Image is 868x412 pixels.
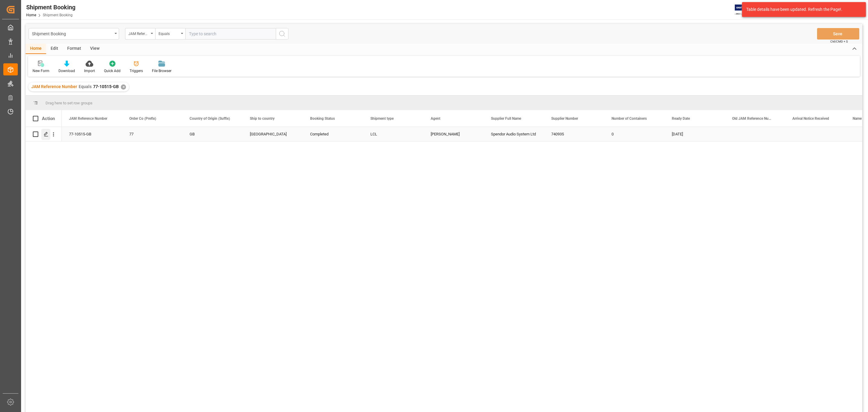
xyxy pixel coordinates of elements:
span: JAM Reference Number [31,84,77,89]
span: Agent [431,116,440,121]
div: Spendor Audio System Ltd [484,127,544,141]
div: Action [42,116,55,121]
span: Ctrl/CMD + S [830,39,848,44]
div: Triggers [130,68,143,74]
div: Home [26,44,46,54]
div: Equals [159,30,179,36]
div: Completed [310,127,356,141]
div: 77-10515-GB [62,127,122,141]
span: Arrival Notice Received [792,116,829,121]
div: Shipment Booking [26,3,75,12]
span: Booking Status [310,116,335,121]
span: Order Co (Prefix) [129,116,156,121]
span: Shipment type [370,116,394,121]
div: 740935 [544,127,604,141]
div: Table details have been updated. Refresh the Page!. [746,6,857,13]
span: Drag here to set row groups [46,101,93,105]
div: Format [63,44,86,54]
div: GB [190,127,235,141]
button: Save [817,28,859,40]
div: [PERSON_NAME] [431,127,476,141]
button: open menu [125,28,155,40]
span: Country of Origin (Suffix) [190,116,230,121]
div: LCL [370,127,416,141]
div: Press SPACE to select this row. [26,127,62,141]
div: Import [84,68,95,74]
div: ✕ [121,84,126,90]
div: Shipment Booking [32,30,112,37]
button: open menu [155,28,185,40]
div: View [86,44,104,54]
div: [GEOGRAPHIC_DATA] [250,127,296,141]
button: open menu [29,28,119,40]
span: Supplier Number [551,116,578,121]
span: Ready Date [672,116,690,121]
div: New Form [33,68,49,74]
span: Number of Containers [612,116,647,121]
div: JAM Reference Number [128,30,149,36]
div: File Browser [152,68,171,74]
div: 0 [604,127,665,141]
button: search button [276,28,288,40]
a: Home [26,13,36,17]
div: [DATE] [665,127,725,141]
div: Download [58,68,75,74]
span: 77-10515-GB [93,84,119,89]
div: Edit [46,44,63,54]
input: Type to search [185,28,276,40]
div: Quick Add [104,68,121,74]
span: Equals [79,84,92,89]
div: 77 [129,127,175,141]
img: Exertis%20JAM%20-%20Email%20Logo.jpg_1722504956.jpg [735,5,756,15]
span: Supplier Full Name [491,116,521,121]
span: Old JAM Reference Number [732,116,772,121]
span: Ship to country [250,116,275,121]
span: JAM Reference Number [69,116,107,121]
